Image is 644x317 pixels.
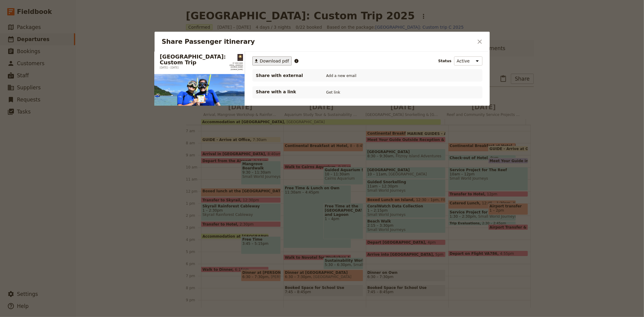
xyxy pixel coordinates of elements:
[454,56,482,66] select: Status
[260,58,289,64] span: Download pdf
[438,59,452,63] span: Status
[256,89,316,95] p: Share with a link
[252,56,292,66] button: ​Download pdf
[325,89,342,96] button: Get link
[160,54,226,65] h1: [GEOGRAPHIC_DATA]: Custom Trip
[229,62,243,64] span: 07 4054 6693
[162,37,473,46] h2: Share Passenger itinerary
[325,72,358,79] button: Add a new email
[256,72,316,78] span: Share with external
[229,65,243,68] a: groups@smallworldjourneys.com.au
[475,37,485,47] button: Close dialog
[229,69,243,70] a: https://www.smallworldjourneys.com.au
[160,66,178,69] span: [DATE] – [DATE]
[237,54,243,61] img: Small World Journeys logo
